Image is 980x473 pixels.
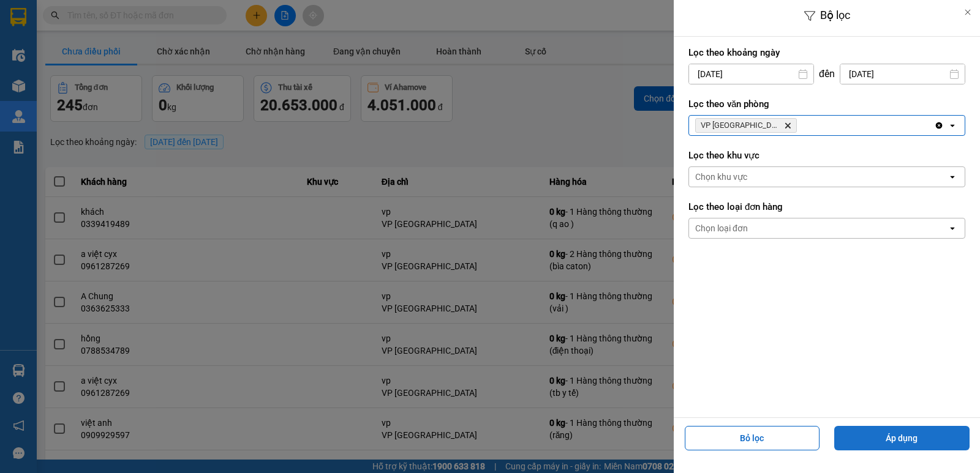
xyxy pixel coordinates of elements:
[695,222,748,234] div: Chọn loại đơn
[685,426,820,450] button: Bỏ lọc
[695,118,797,133] span: VP Cầu Yên Xuân, close by backspace
[820,9,850,21] span: Bộ lọc
[948,223,957,233] svg: open
[695,171,747,183] div: Chọn khu vực
[688,201,965,213] label: Lọc theo loại đơn hàng
[948,121,957,130] svg: open
[784,122,791,129] svg: Delete
[701,121,779,130] span: VP Cầu Yên Xuân
[689,64,813,84] input: Select a date.
[840,64,965,84] input: Select a date.
[688,98,965,110] label: Lọc theo văn phòng
[688,47,965,59] label: Lọc theo khoảng ngày
[834,426,970,450] button: Áp dụng
[814,68,840,80] div: đến
[934,121,944,130] svg: Clear all
[688,149,965,162] label: Lọc theo khu vực
[948,172,957,182] svg: open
